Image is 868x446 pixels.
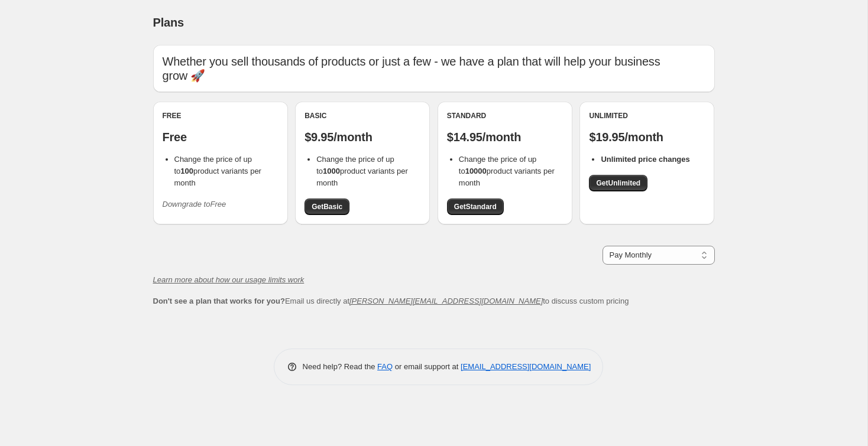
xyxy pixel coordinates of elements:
i: Downgrade to Free [163,200,226,209]
a: [EMAIL_ADDRESS][DOMAIN_NAME] [461,362,591,371]
a: [PERSON_NAME][EMAIL_ADDRESS][DOMAIN_NAME] [349,297,543,305]
b: 10000 [465,167,487,175]
div: Basic [305,111,420,121]
button: Downgrade toFree [156,195,234,214]
a: GetStandard [447,198,504,215]
span: Get Standard [454,202,497,211]
div: Free [163,111,278,121]
span: Need help? Read the [303,362,378,371]
p: $19.95/month [589,130,705,144]
p: $9.95/month [305,130,420,144]
span: Get Unlimited [596,178,640,188]
span: or email support at [393,362,461,371]
a: GetUnlimited [589,175,647,191]
a: GetBasic [305,198,349,215]
p: Whether you sell thousands of products or just a few - we have a plan that will help your busines... [163,54,705,83]
span: Plans [153,16,184,29]
div: Unlimited [589,111,705,121]
a: FAQ [377,362,393,371]
a: Learn more about how our usage limits work [153,275,305,284]
b: 100 [180,167,193,175]
b: Don't see a plan that works for you? [153,297,285,305]
span: Email us directly at to discuss custom pricing [153,297,629,305]
p: Free [163,130,278,144]
span: Get Basic [312,202,342,211]
b: 1000 [323,167,340,175]
div: Standard [447,111,563,121]
span: Change the price of up to product variants per month [459,155,555,187]
span: Change the price of up to product variants per month [174,155,261,187]
b: Unlimited price changes [601,155,689,164]
span: Change the price of up to product variants per month [316,155,408,187]
p: $14.95/month [447,130,563,144]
